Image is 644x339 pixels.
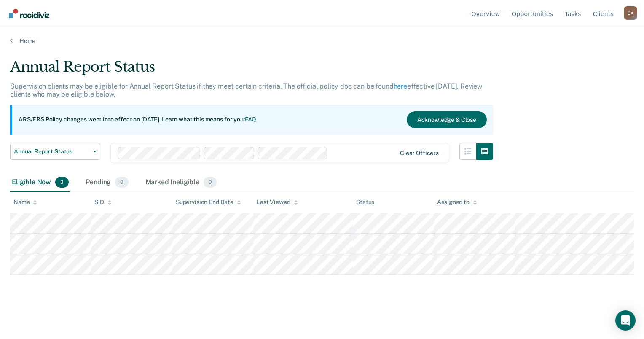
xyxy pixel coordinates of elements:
img: Recidiviz [9,9,49,18]
div: Name [13,199,37,206]
div: SID [94,199,112,206]
div: Clear officers [400,150,439,157]
button: Annual Report Status [10,143,100,160]
div: Supervision End Date [176,199,241,206]
button: Profile dropdown button [624,6,637,20]
div: Eligible Now3 [10,173,70,192]
div: Open Intercom Messenger [615,310,636,331]
span: Annual Report Status [14,148,90,155]
div: E A [624,6,637,20]
div: Assigned to [437,199,477,206]
span: 3 [55,177,69,188]
span: 0 [204,177,217,188]
span: 0 [115,177,128,188]
p: ARS/ERS Policy changes went into effect on [DATE]. Learn what this means for you: [19,116,256,124]
a: here [394,82,407,90]
div: Pending0 [84,173,130,192]
div: Status [356,199,374,206]
a: FAQ [245,116,257,123]
div: Last Viewed [257,199,298,206]
a: Home [10,37,634,45]
div: Annual Report Status [10,58,493,82]
p: Supervision clients may be eligible for Annual Report Status if they meet certain criteria. The o... [10,82,482,98]
button: Acknowledge & Close [407,111,487,128]
div: Marked Ineligible0 [144,173,219,192]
